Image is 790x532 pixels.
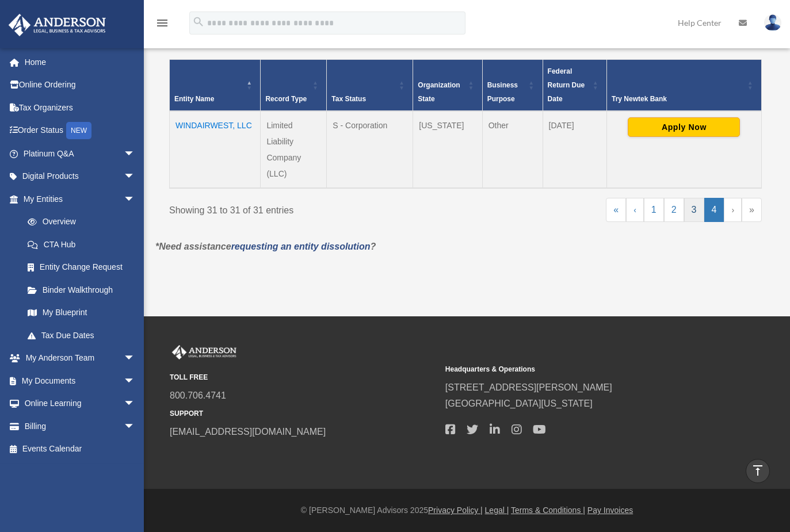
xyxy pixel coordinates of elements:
[144,503,790,518] div: © [PERSON_NAME] Advisors 2025
[8,369,152,392] a: My Documentsarrow_drop_down
[413,111,482,188] td: [US_STATE]
[8,74,152,97] a: Online Ordering
[8,165,152,188] a: Digital Productsarrow_drop_down
[548,67,585,103] span: Federal Return Due Date
[742,198,762,222] a: Last
[587,506,633,515] a: Pay Invoices
[170,111,261,188] td: WINDAIRWEST, LLC
[16,256,147,279] a: Entity Change Request
[445,399,593,408] a: [GEOGRAPHIC_DATA][US_STATE]
[8,347,152,370] a: My Anderson Teamarrow_drop_down
[16,210,141,234] a: Overview
[428,506,483,515] a: Privacy Policy |
[170,59,261,111] th: Entity Name: Activate to invert sorting
[487,81,518,103] span: Business Purpose
[170,372,437,384] small: TOLL FREE
[155,242,376,251] em: *Need assistance ?
[170,427,326,437] a: [EMAIL_ADDRESS][DOMAIN_NAME]
[724,198,742,222] a: Next
[8,392,152,415] a: Online Learningarrow_drop_down
[192,16,205,28] i: search
[16,324,147,347] a: Tax Due Dates
[169,198,457,219] div: Showing 31 to 31 of 31 entries
[170,345,239,360] img: Anderson Advisors Platinum Portal
[170,391,226,400] a: 800.706.4741
[664,198,684,222] a: 2
[327,111,413,188] td: S - Corporation
[124,165,147,189] span: arrow_drop_down
[124,187,147,211] span: arrow_drop_down
[124,392,147,416] span: arrow_drop_down
[261,59,327,111] th: Record Type: Activate to sort
[124,369,147,393] span: arrow_drop_down
[746,459,770,483] a: vertical_align_top
[511,506,585,515] a: Terms & Conditions |
[5,14,109,36] img: Anderson Advisors Platinum Portal
[8,51,152,74] a: Home
[445,382,612,392] a: [STREET_ADDRESS][PERSON_NAME]
[684,198,704,222] a: 3
[8,415,152,438] a: Billingarrow_drop_down
[628,117,740,137] button: Apply Now
[8,187,147,210] a: My Entitiesarrow_drop_down
[606,198,626,222] a: First
[265,95,307,103] span: Record Type
[16,301,147,324] a: My Blueprint
[327,59,413,111] th: Tax Status: Activate to sort
[482,59,543,111] th: Business Purpose: Activate to sort
[704,198,724,222] a: 4
[124,347,147,370] span: arrow_drop_down
[8,96,152,119] a: Tax Organizers
[155,20,169,30] a: menu
[261,111,327,188] td: Limited Liability Company (LLC)
[66,122,91,139] div: NEW
[606,59,761,111] th: Try Newtek Bank : Activate to sort
[764,14,781,31] img: User Pic
[445,363,713,376] small: Headquarters & Operations
[170,408,437,420] small: SUPPORT
[124,142,147,166] span: arrow_drop_down
[16,233,147,256] a: CTA Hub
[413,59,482,111] th: Organization State: Activate to sort
[751,464,765,477] i: vertical_align_top
[8,438,152,461] a: Events Calendar
[8,119,152,143] a: Order StatusNEW
[482,111,543,188] td: Other
[612,92,744,106] div: Try Newtek Bank
[626,198,644,222] a: Previous
[543,59,606,111] th: Federal Return Due Date: Activate to sort
[644,198,664,222] a: 1
[331,95,366,103] span: Tax Status
[16,278,147,301] a: Binder Walkthrough
[543,111,606,188] td: [DATE]
[124,415,147,438] span: arrow_drop_down
[418,81,460,103] span: Organization State
[485,506,509,515] a: Legal |
[8,142,152,165] a: Platinum Q&Aarrow_drop_down
[174,95,214,103] span: Entity Name
[155,16,169,30] i: menu
[231,242,371,251] a: requesting an entity dissolution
